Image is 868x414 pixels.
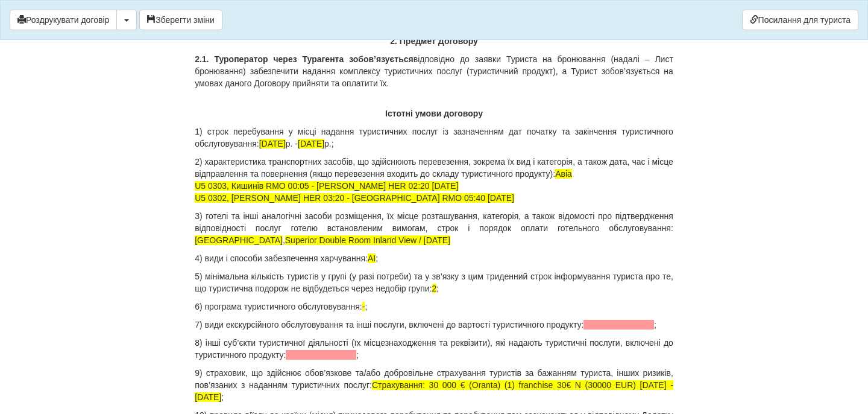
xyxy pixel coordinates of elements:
span: Страхування: 30 000 € (Oranta) (1) franchise 30€ N (30000 EUR) [DATE] - [DATE] [195,380,673,402]
span: [DATE] [298,139,324,148]
a: Посилання для туриста [742,10,858,30]
p: 5) мінімальна кількість туристів у групі (у разі потреби) та у зв’язку з цим триденний строк інфо... [195,270,673,295]
p: 1) строк перебування у місці надання туристичних послуг із зазначенням дат початку та закінчення ... [195,126,673,150]
span: Superior Double Room Inland View / [DATE] [285,235,450,245]
span: 2 [432,284,437,293]
b: Істотні умови договору [385,109,483,118]
span: - [362,302,365,311]
p: 3) готелі та інші аналогічні засоби розміщення, їх місце розташування, категорія, а також відомос... [195,210,673,246]
p: 2) характеристика транспортних засобів, що здійснюють перевезення, зокрема їх вид і категорія, а ... [195,156,673,204]
p: 9) страховик, що здійснює обов’язкове та/або добровільне страхування туристів за бажанням туриста... [195,367,673,403]
b: 2. Предмет Договору [390,36,478,46]
p: 7) види екскурсійного обслуговування та інші послуги, включені до вартості туристичного продукту: ; [195,319,673,331]
p: 4) види і способи забезпечення харчування: ; [195,252,673,264]
span: U5 0303, Кишинів RMO 00:05 - [PERSON_NAME] HER 02:20 [DATE] U5 0302, [PERSON_NAME] HER 03:20 - [G... [195,181,514,203]
span: AI [368,253,376,263]
p: відповідно до заявки Туриста на бронювання (надалі – Лист бронювання) забезпечити надання комплек... [195,53,673,89]
button: Зберегти зміни [139,10,222,30]
b: 2.1. Туроператор через Турагента зобов’язується [195,54,414,64]
span: [GEOGRAPHIC_DATA] [195,235,283,245]
p: 6) програма туристичного обслуговування: ; [195,301,673,313]
p: 8) інші суб’єкти туристичної діяльності (їх місцезнаходження та реквізити), які надають туристичн... [195,337,673,361]
span: [DATE] [259,139,286,148]
span: Авіа [555,169,572,179]
button: Роздрукувати договір [10,10,117,30]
